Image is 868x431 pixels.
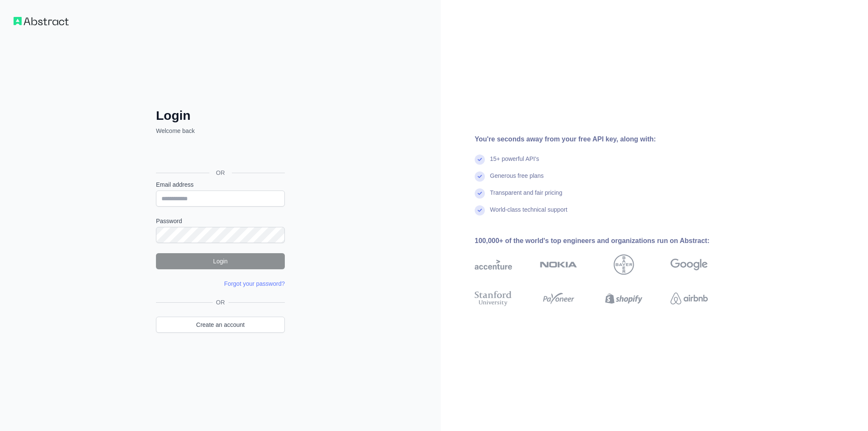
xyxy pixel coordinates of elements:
[156,108,285,123] h2: Login
[475,205,485,215] img: check mark
[614,254,634,275] img: bayer
[490,171,544,188] div: Generous free plans
[605,289,643,308] img: shopify
[475,254,512,275] img: accenture
[14,17,69,25] img: Workflow
[224,280,285,287] a: Forgot your password?
[152,144,287,163] iframe: Sign in with Google Button
[540,289,577,308] img: payoneer
[475,289,512,308] img: stanford university
[213,298,228,307] span: OR
[490,188,562,205] div: Transparent and fair pricing
[490,205,568,222] div: World-class technical support
[475,171,485,182] img: check mark
[156,317,285,333] a: Create an account
[670,254,708,275] img: google
[475,134,735,144] div: You're seconds away from your free API key, along with:
[540,254,577,275] img: nokia
[156,127,285,135] p: Welcome back
[475,155,485,165] img: check mark
[156,217,285,225] label: Password
[475,236,735,246] div: 100,000+ of the world's top engineers and organizations run on Abstract:
[156,180,285,189] label: Email address
[475,188,485,199] img: check mark
[670,289,708,308] img: airbnb
[156,253,285,269] button: Login
[209,169,232,177] span: OR
[490,155,539,171] div: 15+ powerful API's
